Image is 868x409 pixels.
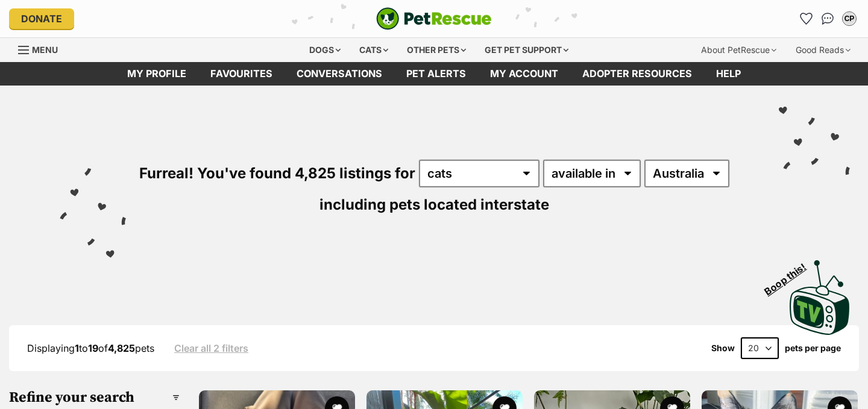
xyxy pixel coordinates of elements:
strong: 4,825 [108,342,135,354]
strong: 19 [88,342,98,354]
a: My profile [115,62,198,86]
h3: Refine your search [9,389,180,406]
a: Adopter resources [570,62,704,86]
span: Show [711,343,735,353]
label: pets per page [785,343,841,353]
div: Dogs [301,38,349,62]
a: Clear all 2 filters [174,343,248,354]
span: including pets located interstate [319,196,549,213]
a: Menu [18,38,66,60]
div: Other pets [398,38,474,62]
a: PetRescue [376,7,492,30]
div: Get pet support [476,38,577,62]
div: About PetRescue [693,38,785,62]
div: CP [843,13,855,25]
a: My account [478,62,570,86]
span: Boop this! [763,254,818,297]
a: Favourites [198,62,285,86]
strong: 1 [75,342,79,354]
a: Favourites [796,9,816,28]
button: My account [840,9,859,28]
a: conversations [285,62,394,86]
a: Help [704,62,753,86]
img: chat-41dd97257d64d25036548639549fe6c8038ab92f7586957e7f3b1b290dea8141.svg [822,13,834,25]
span: Menu [32,45,58,55]
a: Pet alerts [394,62,478,86]
img: PetRescue TV logo [790,260,850,335]
a: Donate [9,8,74,29]
span: Furreal! You've found 4,825 listings for [139,164,415,182]
div: Cats [351,38,397,62]
ul: Account quick links [796,9,859,28]
a: Conversations [818,9,837,28]
img: logo-cat-932fe2b9b8326f06289b0f2fb663e598f794de774fb13d1741a6617ecf9a85b4.svg [376,7,492,30]
a: Boop this! [790,249,850,337]
span: Displaying to of pets [27,342,154,354]
div: Good Reads [787,38,859,62]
